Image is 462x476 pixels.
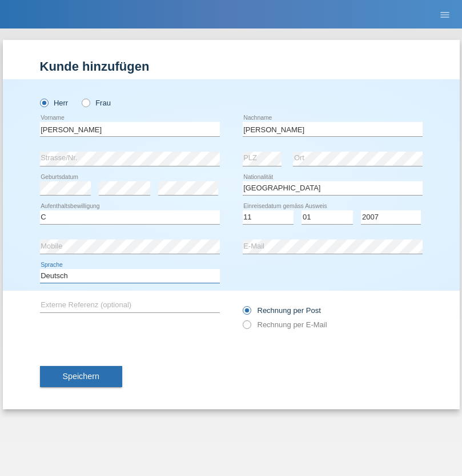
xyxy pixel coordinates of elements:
label: Rechnung per E-Mail [243,320,327,329]
label: Frau [82,99,111,107]
input: Frau [82,99,89,106]
label: Rechnung per Post [243,306,321,315]
h1: Kunde hinzufügen [40,59,423,74]
i: menu [439,9,451,21]
a: menu [433,11,456,18]
input: Rechnung per E-Mail [243,320,250,335]
span: Speichern [63,372,99,381]
label: Herr [40,99,69,107]
input: Rechnung per Post [243,306,250,320]
button: Speichern [40,366,122,388]
input: Herr [40,99,47,106]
